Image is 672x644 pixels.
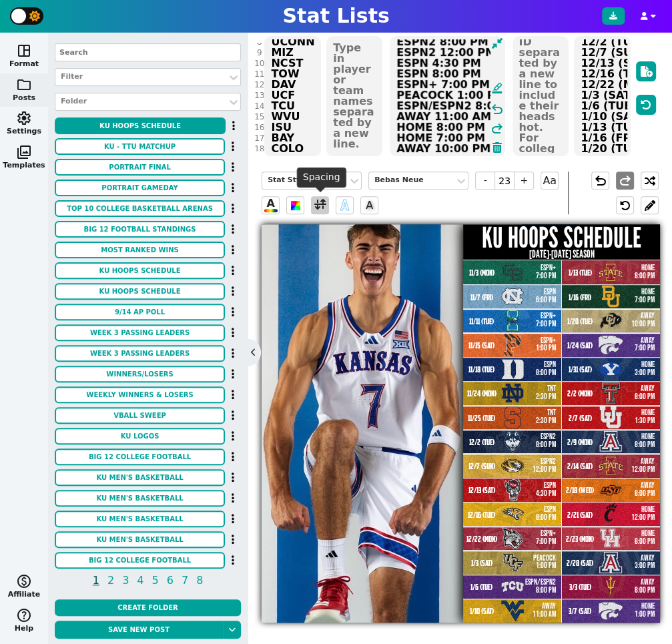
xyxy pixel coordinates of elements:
button: KU MEN'S BASKETBALL [55,469,225,486]
span: 8:00 PM [635,587,655,595]
button: KU HOOPS SCHEDULE [55,262,225,279]
span: 11/11 (TUE) [466,315,496,328]
button: KU HOOPS SCHEDULE [55,117,226,134]
span: redo [489,121,505,137]
span: HOME [641,264,655,272]
span: 3 [120,572,131,589]
span: 11/7 (FRI) [468,291,495,304]
span: 8:00 PM [635,538,655,546]
span: ESPN+ [541,530,556,538]
div: 9 [254,47,264,58]
div: 10 [254,58,264,69]
textarea: 11/3 (MON) 11/7 (FRI) 11/11 (TUE) 11/15 (SAT) 11/18 (TUE) 11/24 (MON) 11/25 (TUE) 12/2 (TUE) 12/7... [574,36,630,156]
span: 2/21 (SAT) [565,509,595,521]
button: VBALL SWEEP [55,407,225,424]
span: 7 [180,572,190,589]
span: + [514,172,534,190]
button: BIG 12 COLLEGE FOOTBALL [55,552,225,569]
span: 2/9 (MON) [565,436,595,448]
span: space_dashboard [16,43,32,59]
span: 1/16 (FRI) [566,291,593,304]
span: ESPN+ [541,337,556,345]
button: KU MEN'S BASKETBALL [55,531,225,548]
div: 11 [254,69,264,79]
span: ESPN [544,482,556,490]
button: KU - TTU Matchup [55,138,225,155]
span: photo_library [16,144,32,160]
span: folder [16,77,32,93]
span: 7:00 PM [635,344,655,352]
span: 8:00 PM [635,490,655,498]
textarea: ESPN+ 7:00 PM ESPN 6:00 PM ESPN+ 7:00 PM ESPN+ 1:00 PM ESPN 8:00 PM TNT 2:30 PM TNT 2:30 PM ESPN2... [390,36,505,156]
div: 17 [254,133,264,143]
span: 2 [105,572,116,589]
button: WINNERS/LOSERS [55,366,225,382]
span: HOME [641,506,655,514]
div: 13 [254,90,264,101]
button: 9/14 AP POLL [55,304,225,320]
span: 8:00 PM [635,272,655,280]
button: KU HOOPS SCHEDULE [55,283,225,300]
button: KU MEN'S BASKETBALL [55,511,225,527]
span: 6 [165,572,176,589]
span: 12/2 (TUE) [466,436,496,448]
span: HOME [641,409,655,417]
span: HOME [641,530,655,538]
span: 7:00 PM [536,538,556,546]
button: redo [616,172,634,190]
button: BIG 12 COLLEGE FOOTBALL [55,448,225,465]
div: 15 [254,111,264,122]
button: TOP 10 COLLEGE BASKETBALL ARENAS [55,200,225,217]
span: 1/20 (TUE) [565,315,595,328]
button: BIG 12 FOOTBALL STANDINGS [55,221,225,238]
span: AWAY [641,337,655,345]
span: Aa [541,172,559,190]
span: 2/23 (MON) [563,533,596,545]
span: PEACOCK [533,555,556,563]
span: 1:30 PM [635,417,655,425]
textarea: GB UNC AMCC PRIN DUKE ND SYR UCONN MIZ NCST TOW DAV UCF TCU WVU ISU BAY COLO KSU BYU TTU [US_STAT... [264,36,320,156]
button: Save new post [55,621,223,639]
span: 3:00 PM [635,562,655,570]
span: 2/2 (MON) [565,388,595,400]
span: 2/28 (SAT) [564,557,595,569]
span: 3:00 PM [635,369,655,377]
span: TNT [547,385,556,393]
span: 8:00 PM [536,441,556,449]
span: 12:00 PM [631,466,655,474]
span: 12/16 (TUE) [465,509,497,521]
span: ESPN+ [541,264,556,272]
span: 8 [194,572,205,589]
span: AWAY [641,482,655,490]
span: 1/31 (SAT) [566,364,594,376]
span: AWAY [641,579,655,587]
span: 4 [135,572,145,589]
span: 12:00 PM [631,514,655,522]
span: 7:00 PM [536,320,556,328]
input: Search [55,43,241,61]
span: HOME [641,433,655,441]
button: WEEK 3 PASSING LEADERS [55,345,225,362]
span: 1/13 (TUE) [566,267,594,280]
div: 18 [254,143,264,154]
span: 11/24 (MON) [464,388,498,400]
span: help [16,607,32,623]
span: 8:00 PM [635,393,655,401]
span: 2/7 (SAT) [566,412,594,424]
span: ESPN2 [541,433,556,441]
button: WEEK 3 PASSING LEADERS [55,324,225,341]
span: 10:00 PM [631,320,655,328]
span: 2/18 (WED) [563,485,596,497]
span: AWAY [641,312,655,320]
button: KU MEN'S BASKETBALL [55,490,225,507]
span: 2/14 (SAT) [565,460,595,472]
span: 11/18 (TUE) [466,364,496,376]
span: 4:30 PM [536,490,556,498]
span: 8:00 PM [635,441,655,449]
span: 7:00 PM [536,272,556,280]
button: undo [591,172,609,190]
h1: Stat Lists [282,4,389,28]
span: AWAY [641,385,655,393]
span: 1/6 (TUE) [468,581,494,593]
button: PORTRAIT GAMEDAY [55,180,225,196]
